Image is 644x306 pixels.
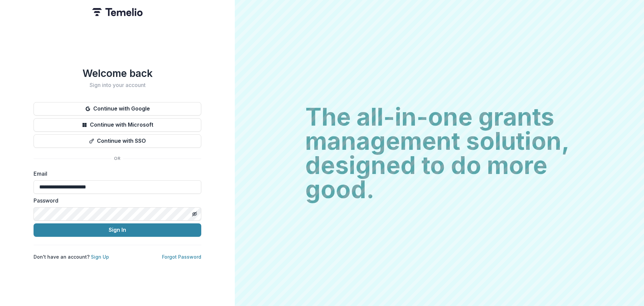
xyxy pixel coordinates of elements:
button: Continue with Microsoft [34,118,201,132]
button: Continue with SSO [34,134,201,148]
img: Temelio [92,8,143,16]
label: Password [34,196,197,205]
button: Sign In [34,223,201,237]
a: Sign Up [91,254,109,260]
a: Forgot Password [162,254,201,260]
p: Don't have an account? [34,253,109,260]
button: Toggle password visibility [189,209,200,219]
h2: Sign into your account [34,82,201,88]
label: Email [34,170,197,178]
button: Continue with Google [34,102,201,116]
h1: Welcome back [34,67,201,79]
